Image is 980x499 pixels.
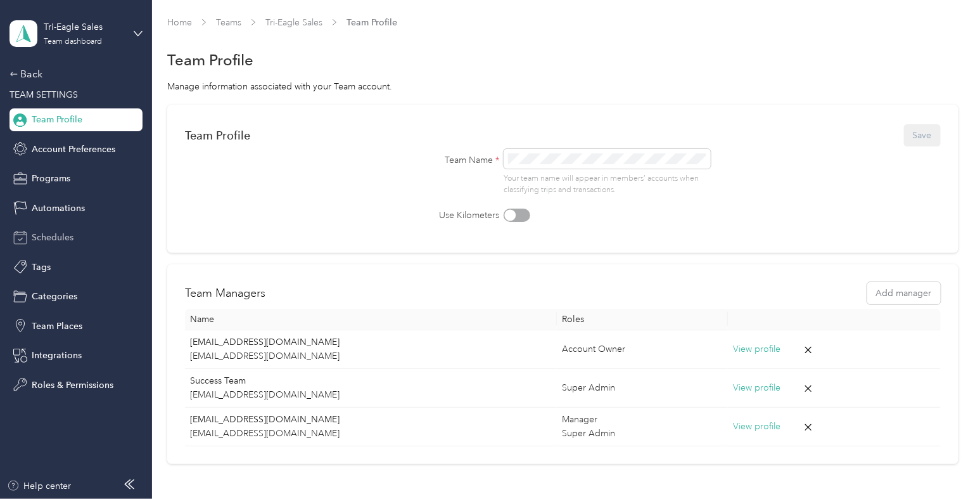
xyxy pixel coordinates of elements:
[185,285,265,302] h2: Team Managers
[32,261,51,274] span: Tags
[909,428,980,499] iframe: Everlance-gr Chat Button Frame
[733,381,780,395] button: View profile
[190,335,552,349] p: [EMAIL_ADDRESS][DOMAIN_NAME]
[216,17,241,28] a: Teams
[562,342,723,356] div: Account Owner
[265,17,322,28] a: Tri-Eagle Sales
[504,173,711,195] p: Your team name will appear in members’ accounts when classifying trips and transactions.
[44,20,123,34] div: Tri-Eagle Sales
[867,282,941,304] button: Add manager
[347,16,397,29] span: Team Profile
[167,17,192,28] a: Home
[733,342,780,356] button: View profile
[385,209,499,222] label: Use Kilometers
[562,413,723,427] div: Manager
[32,202,85,215] span: Automations
[32,172,70,185] span: Programs
[185,129,250,142] div: Team Profile
[7,479,72,493] button: Help center
[32,320,82,333] span: Team Places
[44,38,102,46] div: Team dashboard
[562,427,723,441] div: Super Admin
[10,89,78,100] span: TEAM SETTINGS
[190,413,552,427] p: [EMAIL_ADDRESS][DOMAIN_NAME]
[562,381,723,395] div: Super Admin
[167,80,958,93] div: Manage information associated with your Team account.
[32,349,82,362] span: Integrations
[10,67,136,82] div: Back
[190,349,552,363] p: [EMAIL_ADDRESS][DOMAIN_NAME]
[32,231,73,244] span: Schedules
[32,113,82,126] span: Team Profile
[185,309,557,330] th: Name
[32,379,113,392] span: Roles & Permissions
[385,153,499,167] label: Team Name
[733,420,780,434] button: View profile
[190,388,552,402] p: [EMAIL_ADDRESS][DOMAIN_NAME]
[167,53,253,67] h1: Team Profile
[557,309,728,330] th: Roles
[190,374,552,388] p: Success Team
[32,290,77,303] span: Categories
[32,143,115,156] span: Account Preferences
[190,427,552,441] p: [EMAIL_ADDRESS][DOMAIN_NAME]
